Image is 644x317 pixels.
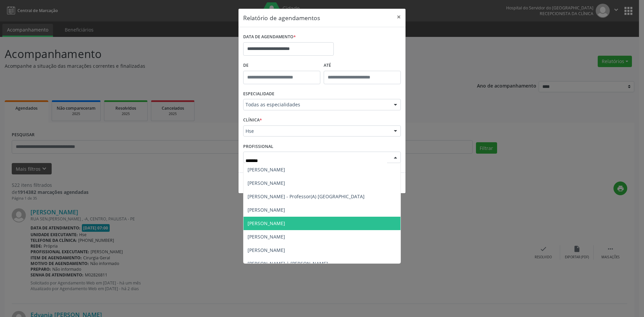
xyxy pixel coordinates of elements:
[324,60,401,71] label: ATÉ
[248,260,328,267] span: [PERSON_NAME] | [PERSON_NAME]
[243,141,273,152] label: PROFISSIONAL
[248,233,285,240] span: [PERSON_NAME]
[243,60,320,71] label: De
[246,128,387,135] span: Hse
[243,32,296,42] label: DATA DE AGENDAMENTO
[243,115,262,125] label: CLÍNICA
[248,193,365,200] span: [PERSON_NAME] - Professor(A) [GEOGRAPHIC_DATA]
[248,247,285,253] span: [PERSON_NAME]
[248,180,285,186] span: [PERSON_NAME]
[243,13,320,22] h5: Relatório de agendamentos
[246,101,387,108] span: Todas as especialidades
[248,220,285,226] span: [PERSON_NAME]
[392,9,406,25] button: Close
[243,89,274,99] label: ESPECIALIDADE
[248,166,285,173] span: [PERSON_NAME]
[248,207,285,213] span: [PERSON_NAME]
